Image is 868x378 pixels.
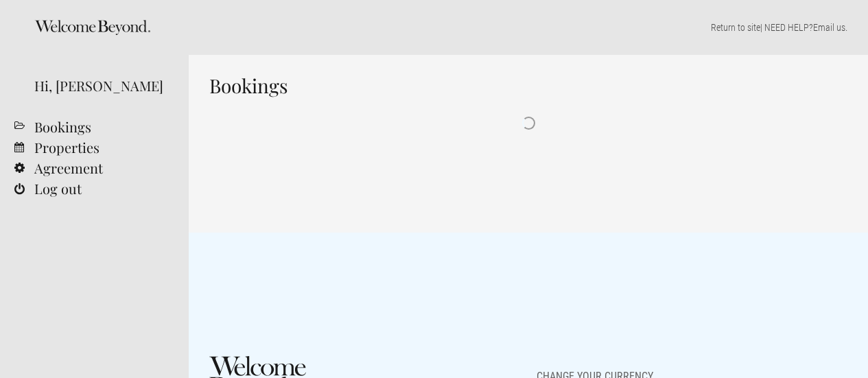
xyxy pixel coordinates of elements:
a: Email us [813,22,845,33]
h1: Bookings [209,75,847,96]
a: Return to site [711,22,760,33]
p: | NEED HELP? . [209,21,847,34]
div: Hi, [PERSON_NAME] [34,75,168,96]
